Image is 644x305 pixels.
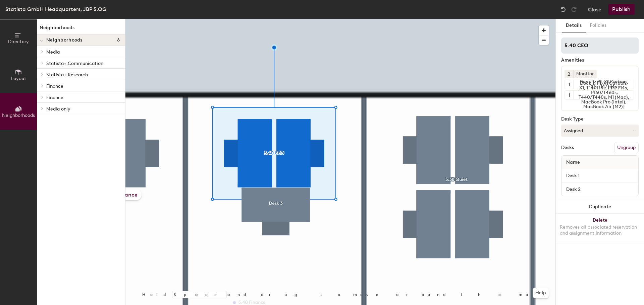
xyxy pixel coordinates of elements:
[533,288,549,298] button: Help
[46,81,120,90] p: Finance
[573,70,597,78] div: Monitor
[562,19,586,32] button: Details
[565,80,574,89] button: 1
[46,47,120,56] p: Media
[8,39,29,45] span: Directory
[560,224,640,236] div: Removes all associated reservation and assignment information
[561,58,639,63] div: Amenities
[565,70,573,78] button: 2
[46,104,120,113] p: Media only
[2,112,35,118] span: Neighborhoods
[37,24,125,34] h1: Neighborhoods
[563,184,637,194] input: Unnamed desk
[556,200,644,214] button: Duplicate
[11,76,26,81] span: Layout
[561,145,574,150] div: Desks
[569,81,570,88] span: 1
[117,37,120,43] span: 6
[46,70,120,79] p: Statista+ Research
[556,214,644,243] button: DeleteRemoves all associated reservation and assignment information
[46,93,120,101] p: Finance
[588,4,601,15] button: Close
[568,71,570,78] span: 2
[5,5,106,13] div: Statista GmbH Headquarters, JBP 5.OG
[571,6,577,13] img: Redo
[561,125,639,137] button: Assigned
[561,117,639,122] div: Desk Type
[614,142,639,153] button: Ungroup
[565,91,574,99] button: 1
[574,80,634,89] div: Dock 3: P1, X1 Carbon, X1, T14/T14s
[560,6,567,13] img: Undo
[563,156,583,168] span: Name
[569,92,570,99] span: 1
[608,4,635,15] button: Publish
[46,37,83,43] span: Neighborhoods
[113,189,142,200] div: Finance
[586,19,610,32] button: Policies
[563,171,637,180] input: Unnamed desk
[46,59,120,67] p: Statista+ Communication
[574,91,634,99] div: Dock 1: P1, X1 Carbon, X1, T14/T14s, P14/P14s, T460/T460s, T440/T440s, M1 (Mac), MacBook Pro (Int...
